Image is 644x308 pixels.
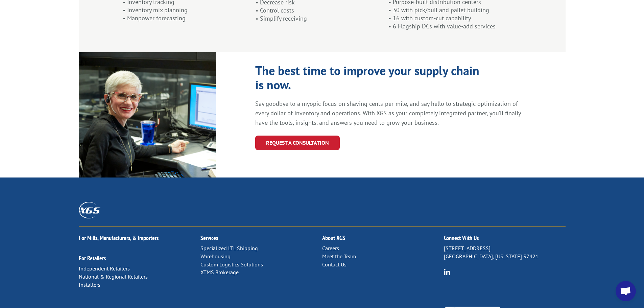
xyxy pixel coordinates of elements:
a: For Mills, Manufacturers, & Importers [79,234,159,242]
img: XGS_Expert_Consultant [79,52,216,177]
a: Careers [322,245,339,252]
a: Installers [79,281,100,288]
div: Open chat [616,281,636,301]
a: Contact Us [322,261,347,268]
p: Say goodbye to a myopic focus on shaving cents-per-mile, and say hello to strategic optimization ... [255,99,523,127]
a: Meet the Team [322,253,356,260]
a: Services [200,234,218,242]
a: For Retailers [79,254,106,262]
a: Independent Retailers [79,265,130,272]
a: Warehousing [200,253,231,260]
a: Specialized LTL Shipping [200,245,258,252]
h2: Connect With Us [444,235,566,244]
img: XGS_Logos_ALL_2024_All_White [79,202,100,218]
a: REQUEST A CONSULTATION [255,136,340,150]
img: group-6 [444,269,450,275]
a: Custom Logistics Solutions [200,261,263,268]
a: National & Regional Retailers [79,273,148,280]
p: [STREET_ADDRESS] [GEOGRAPHIC_DATA], [US_STATE] 37421 [444,244,566,261]
a: About XGS [322,234,345,242]
h1: The best time to improve your supply chain is now. [255,64,485,95]
a: XTMS Brokerage [200,269,239,276]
